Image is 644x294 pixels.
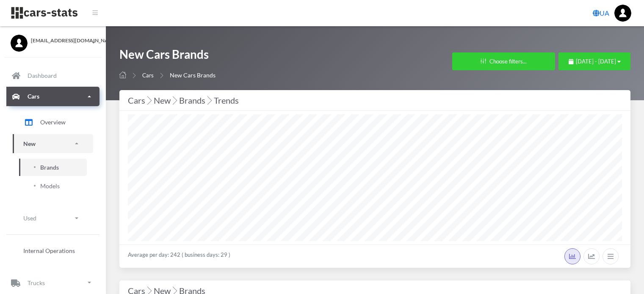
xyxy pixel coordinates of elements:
span: Overview [40,118,66,126]
img: navbar brand [11,6,78,19]
a: Trucks [6,273,100,292]
p: Dashboard [28,70,57,81]
div: Cars New Brands Trends [128,93,622,107]
p: Trucks [28,278,45,288]
div: Average per day: 242 ( business days: 29 ) [119,245,630,268]
a: Brands [19,159,87,176]
a: Internal Operations [13,242,93,259]
img: ... [614,5,631,22]
p: New [23,138,36,149]
button: [DATE] - [DATE] [558,52,630,70]
a: UA [589,5,613,22]
a: Used [13,209,93,228]
p: Used [23,213,36,223]
span: [EMAIL_ADDRESS][DOMAIN_NAME] [31,37,95,44]
h1: New Cars Brands [119,47,216,66]
span: Brands [40,163,59,172]
button: Choose filters... [452,52,555,70]
a: Cars [6,87,100,106]
a: Dashboard [6,66,100,85]
a: [EMAIL_ADDRESS][DOMAIN_NAME] [11,35,95,44]
span: Internal Operations [23,246,75,255]
a: Models [19,177,87,195]
p: Cars [28,91,39,102]
a: New [13,134,93,153]
a: Cars [142,72,154,79]
span: Models [40,181,60,190]
span: New Cars Brands [170,71,216,79]
a: Overview [13,112,93,133]
span: [DATE] - [DATE] [576,58,616,65]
